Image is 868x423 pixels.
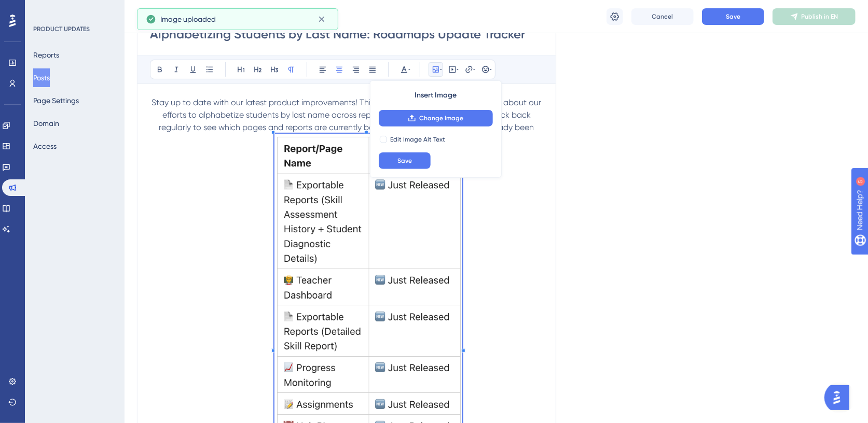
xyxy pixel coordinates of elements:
[33,137,57,156] button: Access
[72,5,75,13] div: 5
[390,135,445,144] span: Edit Image Alt Text
[33,46,59,64] button: Reports
[415,89,457,102] span: Insert Image
[379,110,493,126] button: Change Image
[160,13,216,25] span: Image uploaded
[802,12,838,21] span: Publish in EN
[379,152,431,169] button: Save
[24,3,65,15] span: Need Help?
[33,68,50,87] button: Posts
[33,25,90,33] div: PRODUCT UPDATES
[631,8,694,25] button: Cancel
[33,91,79,110] button: Page Settings
[652,12,673,21] span: Cancel
[419,114,463,122] span: Change Image
[33,114,59,133] button: Domain
[702,8,764,25] button: Save
[397,157,412,165] span: Save
[773,8,856,25] button: Publish in EN
[726,12,740,21] span: Save
[150,26,543,43] input: Post Title
[824,382,856,413] iframe: UserGuiding AI Assistant Launcher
